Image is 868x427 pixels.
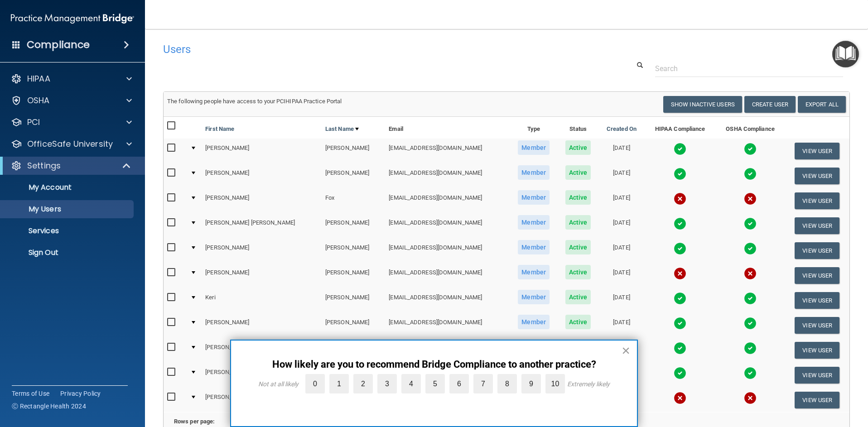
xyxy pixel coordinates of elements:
span: Member [518,315,550,329]
td: [EMAIL_ADDRESS][DOMAIN_NAME] [385,238,510,263]
td: [EMAIL_ADDRESS][DOMAIN_NAME] [385,163,510,188]
div: Extremely likely [567,380,610,388]
span: Member [518,165,550,180]
a: Privacy Policy [60,389,101,398]
button: Open Resource Center [832,41,859,67]
button: View User [795,143,839,159]
img: tick.e7d51cea.svg [744,342,757,355]
img: tick.e7d51cea.svg [674,367,686,379]
td: [EMAIL_ADDRESS][DOMAIN_NAME] [385,263,510,288]
th: Email [385,117,510,139]
td: [PERSON_NAME] [202,139,322,163]
button: Show Inactive Users [663,96,742,113]
td: [EMAIL_ADDRESS][DOMAIN_NAME] [385,213,510,238]
img: tick.e7d51cea.svg [744,242,757,255]
label: 7 [473,374,493,393]
span: Member [518,215,550,230]
button: View User [795,367,839,384]
span: Active [565,315,591,329]
span: Member [518,290,550,304]
h4: Users [163,43,558,55]
label: 8 [497,374,517,393]
button: View User [795,217,839,234]
label: 1 [329,374,349,393]
img: cross.ca9f0e7f.svg [674,192,686,205]
th: Type [510,117,558,139]
td: [DATE] [598,213,645,238]
img: tick.e7d51cea.svg [674,317,686,330]
td: [EMAIL_ADDRESS][DOMAIN_NAME] [385,338,510,363]
button: View User [795,317,839,334]
td: Keri [202,288,322,313]
button: View User [795,392,839,408]
p: Settings [27,160,61,171]
label: 10 [545,374,565,393]
td: [EMAIL_ADDRESS][DOMAIN_NAME] [385,188,510,213]
h4: Compliance [27,38,90,51]
b: Rows per page: [174,418,215,425]
td: [DATE] [598,263,645,288]
img: tick.e7d51cea.svg [744,168,757,180]
p: OfficeSafe University [27,139,113,149]
td: [PERSON_NAME] [322,313,385,338]
td: [DATE] [598,139,645,163]
th: OSHA Compliance [716,117,785,139]
span: Active [565,215,591,230]
span: Active [565,240,591,254]
td: [EMAIL_ADDRESS][DOMAIN_NAME] [385,139,510,163]
button: Close [622,343,630,358]
p: Services [6,226,130,235]
td: [PERSON_NAME] [322,213,385,238]
td: [DATE] [598,288,645,313]
img: tick.e7d51cea.svg [744,367,757,379]
span: Active [565,165,591,180]
img: tick.e7d51cea.svg [674,292,686,305]
span: Ⓒ Rectangle Health 2024 [12,402,86,411]
img: tick.e7d51cea.svg [744,292,757,305]
span: Active [565,290,591,304]
span: The following people have access to your PCIHIPAA Practice Portal [167,98,342,105]
td: [PERSON_NAME] [322,288,385,313]
td: [DATE] [598,313,645,338]
img: tick.e7d51cea.svg [674,217,686,230]
p: How likely are you to recommend Bridge Compliance to another practice? [249,359,619,370]
td: [EMAIL_ADDRESS][DOMAIN_NAME] [385,288,510,313]
td: [PERSON_NAME] [202,338,322,363]
p: My Account [6,183,130,192]
td: Vest [322,338,385,363]
a: First Name [205,124,234,134]
p: My Users [6,205,130,214]
button: Create User [744,96,796,113]
img: tick.e7d51cea.svg [674,342,686,355]
img: tick.e7d51cea.svg [674,143,686,155]
div: Not at all likely [258,380,299,388]
label: 2 [353,374,373,393]
label: 6 [449,374,469,393]
th: HIPAA Compliance [645,117,716,139]
span: Active [565,140,591,155]
td: [DATE] [598,238,645,263]
span: Member [518,190,550,205]
td: [DATE] [598,338,645,363]
input: Search [655,60,843,77]
label: 5 [425,374,445,393]
img: tick.e7d51cea.svg [674,242,686,255]
label: 0 [305,374,325,393]
td: [PERSON_NAME] [PERSON_NAME] [202,213,322,238]
a: Terms of Use [12,389,49,398]
img: cross.ca9f0e7f.svg [674,392,686,404]
img: cross.ca9f0e7f.svg [744,192,757,205]
button: View User [795,168,839,184]
td: [PERSON_NAME] [202,238,322,263]
label: 9 [521,374,541,393]
label: 3 [377,374,397,393]
td: [PERSON_NAME] [202,363,322,388]
label: 4 [401,374,421,393]
td: [PERSON_NAME] [322,263,385,288]
a: Export All [798,96,846,113]
img: tick.e7d51cea.svg [744,217,757,230]
td: [PERSON_NAME] [322,238,385,263]
td: [EMAIL_ADDRESS][DOMAIN_NAME] [385,313,510,338]
p: HIPAA [27,73,50,84]
button: View User [795,292,839,309]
